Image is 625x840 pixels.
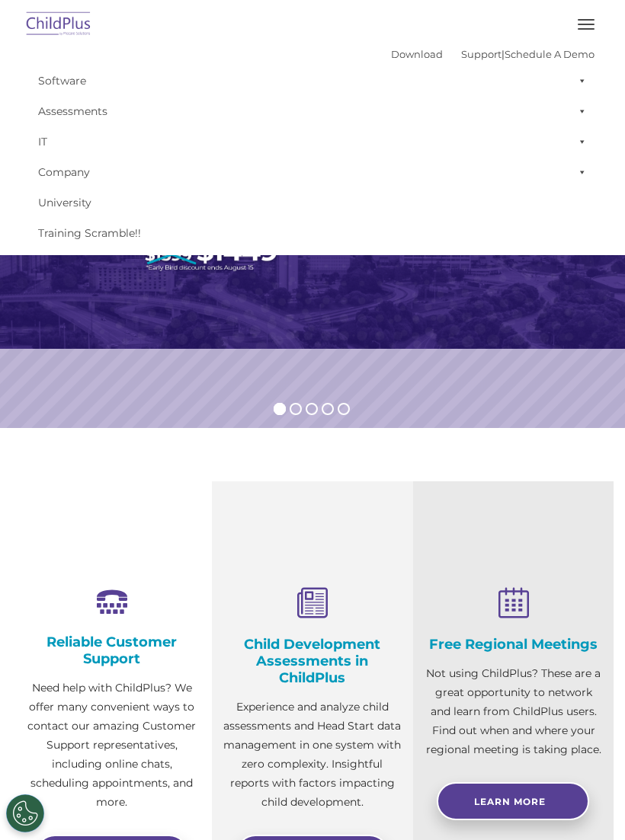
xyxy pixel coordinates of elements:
h4: Free Regional Meetings [425,636,602,653]
span: Learn More [474,796,546,807]
a: Support [461,48,502,60]
button: Cookies Settings [6,794,44,832]
a: IT [30,126,595,157]
a: Download [391,48,443,60]
img: ChildPlus by Procare Solutions [23,7,95,43]
p: Experience and analyze child assessments and Head Start data management in one system with zero c... [223,698,401,812]
a: Learn More [437,782,589,820]
h4: Child Development Assessments in ChildPlus [223,636,401,686]
a: Assessments [30,96,595,126]
a: University [30,187,595,218]
a: Software [30,65,595,96]
font: | [391,48,595,60]
a: Company [30,157,595,187]
h4: Reliable Customer Support [23,634,200,667]
a: Training Scramble!! [30,218,595,248]
p: Not using ChildPlus? These are a great opportunity to network and learn from ChildPlus users. Fin... [425,664,602,759]
a: Schedule A Demo [505,48,595,60]
p: Need help with ChildPlus? We offer many convenient ways to contact our amazing Customer Support r... [23,679,200,812]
